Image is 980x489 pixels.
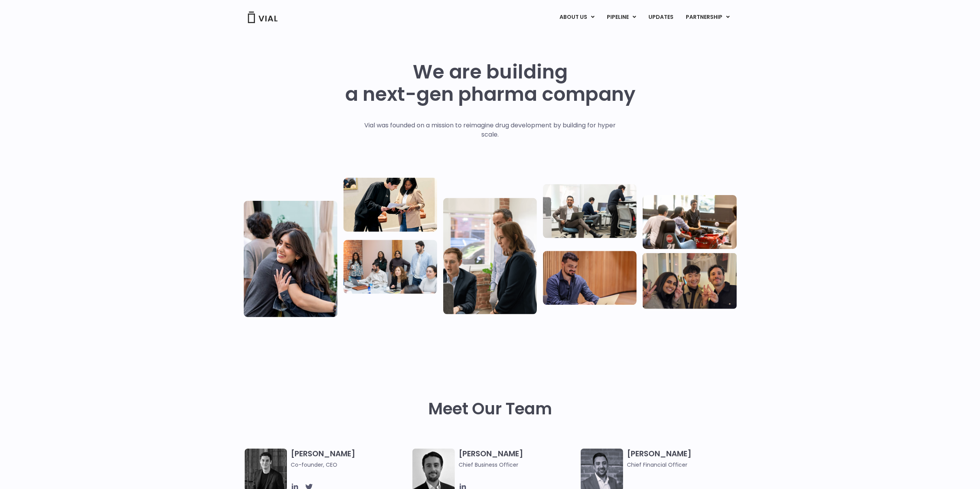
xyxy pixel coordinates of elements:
[443,198,537,314] img: Group of three people standing around a computer looking at the screen
[428,400,552,418] h2: Meet Our Team
[459,449,577,469] h3: [PERSON_NAME]
[244,201,337,317] img: Vial Life
[247,12,278,23] img: Vial Logo
[643,253,736,309] img: Group of 3 people smiling holding up the peace sign
[680,11,736,24] a: PARTNERSHIPMenu Toggle
[627,461,745,469] span: Chief Financial Officer
[291,449,409,469] h3: [PERSON_NAME]
[291,461,409,469] span: Co-founder, CEO
[543,184,637,238] img: Three people working in an office
[343,240,437,294] img: Eight people standing and sitting in an office
[553,11,600,24] a: ABOUT USMenu Toggle
[627,449,745,469] h3: [PERSON_NAME]
[345,61,635,105] h1: We are building a next-gen pharma company
[601,11,642,24] a: PIPELINEMenu Toggle
[642,11,679,24] a: UPDATES
[343,178,437,232] img: Two people looking at a paper talking.
[356,121,624,139] p: Vial was founded on a mission to reimagine drug development by building for hyper scale.
[459,461,577,469] span: Chief Business Officer
[643,195,736,249] img: Group of people playing whirlyball
[543,251,637,305] img: Man working at a computer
